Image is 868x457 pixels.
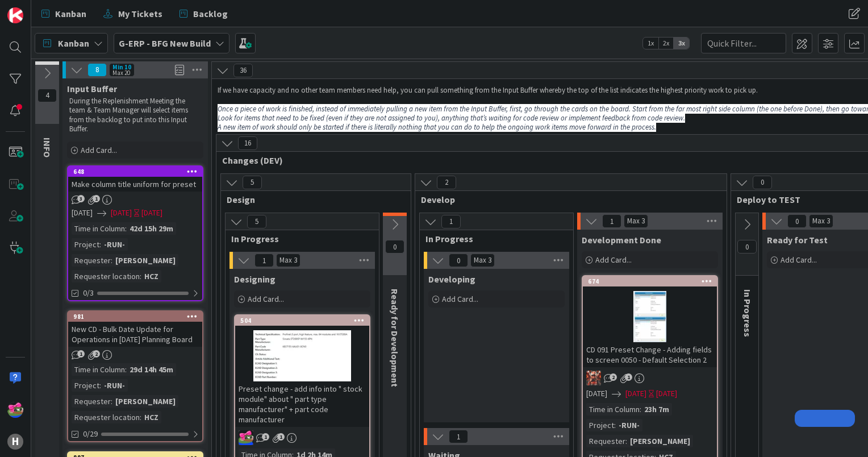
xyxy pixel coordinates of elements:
[72,411,140,423] div: Requester location
[586,419,614,431] div: Project
[583,342,717,367] div: CD 091 Preset Change - Adding fields to screen 0050 - Default Selection 2
[389,289,400,387] span: Ready for Development
[218,113,685,123] em: Look for items that need to be fixed (even if they are not assigned to you), anything that’s wait...
[279,257,297,263] div: Max 3
[437,176,456,189] span: 2
[127,363,176,376] div: 29d 14h 45m
[68,167,202,192] div: 648Make column title uniform for preset
[112,254,178,267] div: [PERSON_NAME]
[73,168,202,176] div: 648
[7,434,23,450] div: H
[235,381,369,427] div: Preset change - add info into " stock module" about " part type manufacturer" + part code manufac...
[742,289,753,337] span: In Progress
[72,395,111,408] div: Requester
[81,145,117,155] span: Add Card...
[610,373,617,381] span: 2
[119,38,211,49] b: G-ERP - BFG New Build
[737,240,757,254] span: 0
[35,3,93,24] a: Kanban
[118,7,162,20] span: My Tickets
[93,350,100,358] span: 2
[583,371,717,385] div: JK
[385,240,404,254] span: 0
[37,89,57,102] span: 4
[787,214,807,228] span: 0
[101,238,128,251] div: -RUN-
[234,273,276,285] span: Designing
[586,388,607,400] span: [DATE]
[127,222,176,235] div: 42d 15h 29m
[583,276,717,286] div: 674
[111,254,112,267] span: :
[235,430,369,445] div: JK
[247,215,266,228] span: 5
[67,165,203,301] a: 648Make column title uniform for preset[DATE][DATE][DATE]Time in Column:42d 15h 29mProject:-RUN-R...
[227,194,397,205] span: Design
[7,7,23,23] img: Visit kanbanzone.com
[193,7,228,20] span: Backlog
[77,195,85,202] span: 3
[72,379,99,392] div: Project
[625,435,627,447] span: :
[83,428,98,440] span: 0/29
[141,207,162,219] div: [DATE]
[235,315,369,326] div: 504
[643,38,658,49] span: 1x
[111,395,112,408] span: :
[111,207,132,219] span: [DATE]
[583,276,717,367] div: 674CD 091 Preset Change - Adding fields to screen 0050 - Default Selection 2
[141,411,161,423] div: HCZ
[87,63,107,77] span: 8
[428,273,475,285] span: Developing
[658,38,674,49] span: 2x
[425,233,559,244] span: In Progress
[73,313,202,321] div: 981
[235,315,369,427] div: 504Preset change - add info into " stock module" about " part type manufacturer" + part code manu...
[55,7,86,20] span: Kanban
[442,294,478,304] span: Add Card...
[627,218,645,224] div: Max 3
[218,122,656,132] em: A new item of work should only be started if there is literally nothing that you can do to help t...
[93,195,100,202] span: 1
[240,317,369,325] div: 504
[812,218,830,224] div: Max 3
[674,38,689,49] span: 3x
[173,3,235,24] a: Backlog
[141,270,161,282] div: HCZ
[72,207,93,219] span: [DATE]
[625,388,646,400] span: [DATE]
[441,215,461,228] span: 1
[595,255,632,265] span: Add Card...
[97,3,169,24] a: My Tickets
[248,294,284,304] span: Add Card...
[68,167,202,177] div: 648
[421,194,712,205] span: Develop
[72,363,125,376] div: Time in Column
[781,255,817,265] span: Add Card...
[125,222,127,235] span: :
[641,403,672,416] div: 23h 7m
[99,238,101,251] span: :
[474,257,491,263] div: Max 3
[58,36,89,50] span: Kanban
[77,350,85,358] span: 1
[449,430,468,443] span: 1
[112,64,131,70] div: Min 10
[140,270,141,282] span: :
[277,433,285,441] span: 1
[140,411,141,423] span: :
[625,373,632,381] span: 1
[238,136,257,150] span: 16
[588,277,717,285] div: 674
[68,311,202,347] div: 981New CD - Bulk Date Update for Operations in [DATE] Planning Board
[72,238,99,251] div: Project
[767,234,828,246] span: Ready for Test
[254,254,274,267] span: 1
[243,176,262,189] span: 5
[83,287,94,299] span: 0/3
[67,83,117,94] span: Input Buffer
[753,176,772,189] span: 0
[239,430,253,445] img: JK
[67,310,203,442] a: 981New CD - Bulk Date Update for Operations in [DATE] Planning BoardTime in Column:29d 14h 45mPro...
[262,433,269,441] span: 1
